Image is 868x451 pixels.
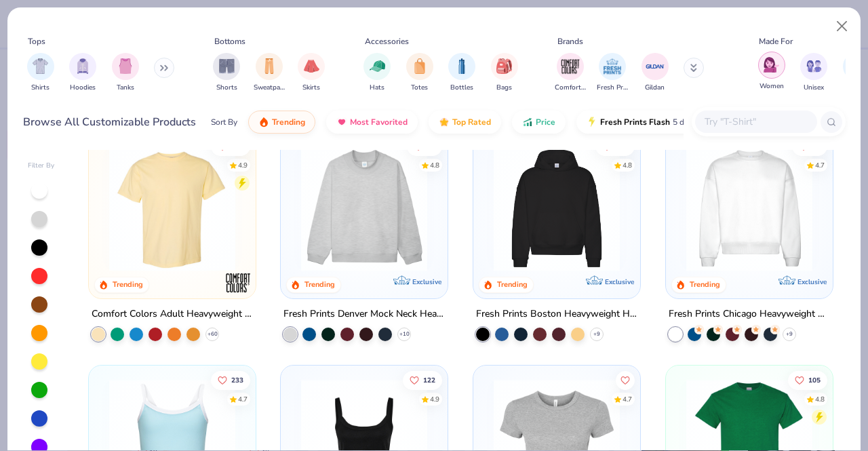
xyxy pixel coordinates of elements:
div: Sort By [211,116,237,128]
img: most_fav.gif [336,117,347,128]
div: 4.8 [431,160,440,170]
span: Trending [272,117,305,128]
img: e55d29c3-c55d-459c-bfd9-9b1c499ab3c6 [241,145,381,271]
img: Gildan Image [645,56,665,77]
button: Like [211,370,250,389]
img: Comfort Colors logo [224,269,251,296]
img: Tanks Image [118,58,133,74]
div: 4.7 [238,394,248,404]
span: 72 [428,142,436,149]
span: Exclusive [605,277,634,286]
img: Sweatpants Image [262,58,277,74]
button: Like [616,370,635,389]
button: Like [403,370,443,389]
button: Close [829,14,855,39]
img: f5d85501-0dbb-4ee4-b115-c08fa3845d83 [294,145,434,271]
button: filter button [27,53,54,93]
span: Fresh Prints [597,83,628,93]
img: TopRated.gif [439,117,450,128]
img: Hoodies Image [75,58,90,74]
span: Gildan [645,83,665,93]
div: filter for Hats [363,53,391,93]
button: Like [788,370,827,389]
span: Tanks [117,83,134,93]
span: Hoodies [70,83,96,93]
div: filter for Sweatpants [254,53,285,93]
span: 122 [424,376,436,383]
span: 5 day delivery [673,115,723,130]
span: Unisex [804,83,824,93]
span: + 9 [593,330,600,338]
img: 91acfc32-fd48-4d6b-bdad-a4c1a30ac3fc [487,145,627,271]
button: Most Favorited [326,111,418,134]
span: 233 [231,376,243,383]
img: Totes Image [412,58,427,74]
div: filter for Gildan [642,53,669,93]
div: Accessories [365,35,409,47]
button: filter button [555,53,586,93]
div: 4.9 [431,394,440,404]
img: Shorts Image [219,58,235,74]
input: Try "T-Shirt" [703,114,808,130]
div: filter for Skirts [298,53,325,93]
button: filter button [298,53,325,93]
button: Like [595,136,635,155]
button: filter button [112,53,139,93]
button: Top Rated [429,111,501,134]
div: 4.7 [623,394,632,404]
div: filter for Totes [406,53,433,93]
span: Top Rated [452,117,491,128]
span: + 9 [786,330,793,338]
img: Comfort Colors Image [560,56,580,77]
div: Browse All Customizable Products [23,114,196,130]
span: Exclusive [797,277,827,286]
button: filter button [597,53,628,93]
div: filter for Unisex [800,53,827,93]
div: Tops [28,35,45,47]
img: trending.gif [258,117,269,128]
span: 291 [231,142,243,149]
div: Comfort Colors Adult Heavyweight T-Shirt [92,306,253,323]
button: filter button [213,53,240,93]
span: Most Favorited [350,117,408,128]
div: 4.8 [623,160,632,170]
button: filter button [758,53,785,93]
button: filter button [800,53,827,93]
span: Totes [411,83,428,93]
div: filter for Comfort Colors [555,53,586,93]
div: filter for Hoodies [69,53,96,93]
div: Fresh Prints Denver Mock Neck Heavyweight Sweatshirt [283,306,445,323]
button: filter button [448,53,475,93]
div: 4.9 [238,160,248,170]
span: Skirts [302,83,320,93]
span: Bottles [450,83,473,93]
img: Women Image [764,57,779,73]
span: Women [759,81,784,92]
div: Fresh Prints Chicago Heavyweight Crewneck [669,306,830,323]
div: 4.8 [815,394,825,404]
span: Shorts [216,83,237,93]
span: Price [536,117,555,128]
div: Brands [557,35,583,47]
div: Fresh Prints Boston Heavyweight Hoodie [476,306,637,323]
div: Bottoms [214,35,245,47]
button: Price [512,111,566,134]
img: Shirts Image [33,58,48,74]
span: Exclusive [412,277,441,286]
img: Hats Image [370,58,385,74]
span: 236 [616,142,628,149]
button: filter button [363,53,391,93]
div: filter for Tanks [112,53,139,93]
span: 105 [808,376,821,383]
button: filter button [69,53,96,93]
div: filter for Fresh Prints [597,53,628,93]
span: Hats [370,83,384,93]
img: flash.gif [587,117,597,128]
span: Shirts [31,83,50,93]
button: filter button [642,53,669,93]
span: Comfort Colors [555,83,586,93]
img: Fresh Prints Image [602,56,623,77]
button: filter button [491,53,518,93]
button: Like [792,136,827,155]
img: 1358499d-a160-429c-9f1e-ad7a3dc244c9 [679,145,819,271]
